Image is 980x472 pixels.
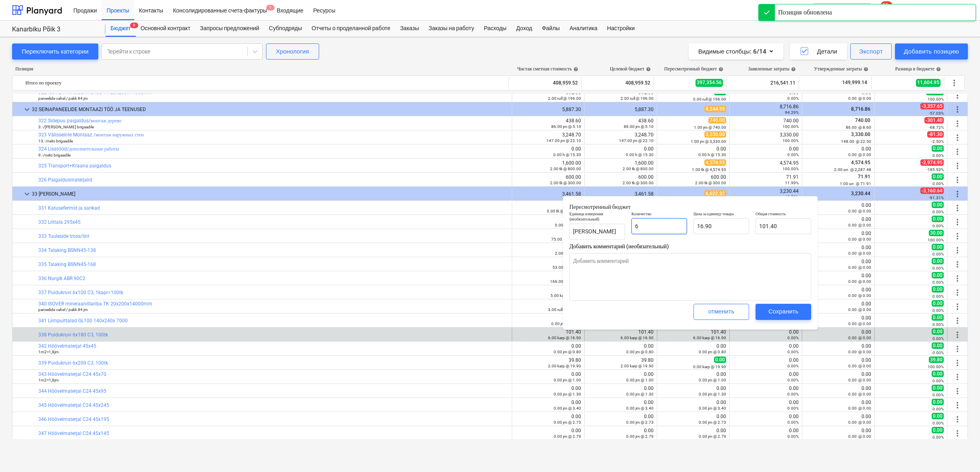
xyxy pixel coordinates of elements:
small: 11.99% [785,181,799,185]
small: 0.00 tk @ 3,400.00 [547,209,581,213]
a: Доход [511,21,537,37]
small: -185.93% [926,167,944,172]
small: 0.00 jm @ 0.80 [699,350,726,354]
small: 2.00 tk @ 300.00 [550,181,581,185]
span: Больше действий [953,386,962,396]
div: Видимые столбцы : 6/14 [698,46,774,57]
div: Позиция [12,66,509,72]
span: Больше действий [953,175,962,185]
div: 2.56 [515,245,581,256]
small: 2.00 tk @ 800.00 [623,167,654,171]
span: help [862,67,868,72]
small: 1.00 шт. @ 71.91 [840,181,871,186]
small: 100.00% [928,97,944,101]
div: Экспорт [859,46,883,57]
small: 75.00 jm @ 0.40 [551,237,581,241]
small: 1.00 jm @ 3,330.00 [691,139,726,144]
span: Больше действий [953,429,962,438]
div: 33 [PERSON_NAME] [32,188,509,200]
small: 0.00% [787,96,799,101]
span: Больше действий [953,189,962,199]
div: 0.00 [733,90,799,101]
div: 8,716.86 [733,104,799,115]
span: Больше действий [949,78,959,88]
div: 32 SEINAPANEELIDE MONTAAZI TÖÖ JA TEENUSED [32,103,509,116]
div: 600.00 [695,174,726,186]
a: 323 Välisseinte Montaaz /монтаж наружных стен [38,132,144,138]
small: 1.00 jm @ 740.00 [694,125,726,130]
div: 0.00 [806,315,871,326]
span: -301.40 [924,117,944,124]
span: 39.80 [929,357,944,363]
small: 3.00 rull @ 196.00 [548,307,581,312]
div: Чистая сметная стоимость [517,66,578,72]
div: Целевой бюджет [610,66,651,72]
small: 0.00 h @ 15.30 [553,153,581,157]
span: help [572,67,578,72]
small: 3.-/jm Neto brigaadile [38,125,94,129]
a: 344 Höövelmaterjal C24 45x95 [38,388,106,394]
div: Итого по проекту [25,76,505,89]
span: Больше действий [953,302,962,311]
span: Больше действий [953,133,962,142]
a: Отчеты о проделанной работе [307,21,395,37]
span: help [934,67,941,72]
div: 101.40 [588,329,654,340]
span: -81.30 [927,131,944,138]
div: 0.00 [515,146,581,157]
span: 4,574.95 [704,159,726,166]
div: 3,248.70 [588,132,654,143]
div: 0.00 [515,216,581,228]
small: -57.03% [929,111,944,115]
span: 0.00 [714,357,726,363]
span: Больше действий [953,105,962,114]
p: Количество [631,211,687,218]
a: Основной контракт [136,21,195,37]
a: Настройки [602,21,639,37]
div: 0.00 [733,343,799,355]
span: 397,354.56 [696,79,723,87]
small: -91.31% [929,196,944,200]
span: 0.00 [932,258,944,264]
span: 3,330.00 [704,131,726,138]
div: 5,887.30 [515,107,581,112]
div: 600.00 [588,174,654,186]
div: Детали [799,46,837,57]
span: 1 [266,5,274,10]
a: 333 Tuuleside tross/lint [38,233,89,239]
div: 0.00 [806,216,871,228]
div: Аналитика [565,21,602,37]
a: Файлы [537,21,565,37]
div: Kanarbiku Põik 3 [12,25,96,34]
span: Больше действий [953,330,962,340]
a: 325 Transport+Kraana paigaldus [38,163,111,169]
small: 0.00 h @ 15.30 [626,153,654,157]
small: 2.00 tk @ 800.00 [550,167,581,171]
div: 0.00 [588,343,654,355]
div: 0.00 [806,343,871,355]
span: Больше действий [953,400,962,410]
div: 71.91 [733,174,799,186]
div: Запросы предложений [195,21,264,37]
a: Заказы на работу [424,21,479,37]
div: 588.00 [515,301,581,312]
small: 148.00 @ 22.50 [841,139,871,144]
a: 346 Höövelmaterjal C24 45x195 [38,416,109,422]
a: 324 Lisatööd/дополнительные работы [38,146,119,152]
div: 0.00 [806,329,871,340]
span: Больше действий [953,260,962,269]
span: 8,716.86 [850,106,871,112]
div: 0.00 [588,146,654,157]
span: keyboard_arrow_down [22,189,32,199]
div: 159.00 [515,259,581,270]
div: 438.60 [588,118,654,129]
a: 340 ISOVER mineraalvillariba TK 20x200x14000mm [38,301,152,307]
a: 341 Liimpuittalad GL100 140x240x 7000 [38,318,128,324]
a: 336 Nurgik ABR 90C2 [38,276,85,281]
span: 6,622.22 [704,190,726,197]
div: 0.00 [515,202,581,214]
div: 408,959.52 [585,76,650,89]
